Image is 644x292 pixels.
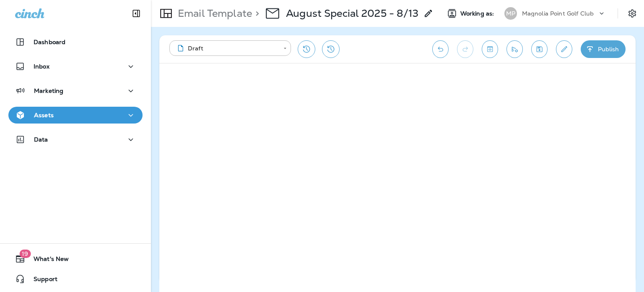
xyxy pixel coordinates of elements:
p: Inbox [34,63,49,70]
span: Support [25,276,57,286]
p: Email Template [174,7,252,20]
button: View Changelog [322,40,340,58]
div: Draft [175,44,278,53]
p: Dashboard [34,39,65,45]
button: Publish [581,40,626,58]
button: Undo [432,40,449,58]
div: MP [504,7,517,20]
span: What's New [25,255,69,266]
button: Inbox [8,58,143,75]
p: August Special 2025 - 8/13 [286,7,418,20]
button: Assets [8,107,143,124]
p: Data [34,136,48,143]
button: Data [8,131,143,148]
button: Settings [625,6,640,21]
span: Working as: [460,10,496,17]
p: Marketing [34,87,63,94]
button: Collapse Sidebar [125,5,148,22]
button: 19What's New [8,250,143,267]
button: Support [8,271,143,287]
p: Magnolia Point Golf Club [522,10,594,17]
p: > [252,7,259,20]
button: Marketing [8,82,143,99]
button: Edit details [556,40,572,58]
p: Assets [34,112,54,118]
button: Send test email [506,40,523,58]
span: 19 [19,250,31,258]
button: Toggle preview [482,40,498,58]
button: Dashboard [8,34,143,50]
button: Save [531,40,548,58]
button: Restore from previous version [298,40,315,58]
